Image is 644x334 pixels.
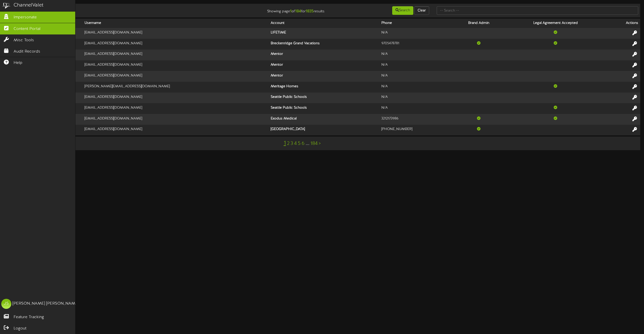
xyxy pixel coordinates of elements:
a: 4 [294,141,297,146]
td: N/A [379,60,452,71]
th: Legal Agreement Accepted [505,19,606,28]
td: [EMAIL_ADDRESS][DOMAIN_NAME] [83,60,269,71]
th: Actions [606,19,640,28]
span: Logout [14,326,26,331]
div: [PERSON_NAME] [PERSON_NAME] [13,301,79,307]
div: ChannelValet [14,2,44,9]
th: Brand Admin [452,19,505,28]
strong: 1 [290,9,292,14]
th: Breckenridge Grand Vacations [269,39,379,50]
span: Help [14,60,22,66]
td: N/A [379,82,452,93]
td: 3212173986 [379,114,452,125]
span: Impersonate [14,15,37,20]
td: [EMAIL_ADDRESS][DOMAIN_NAME] [83,114,269,125]
td: [PHONE_NUMBER] [379,125,452,135]
td: N/A [379,28,452,39]
a: 3 [291,141,293,146]
th: Seattle Public Schools [269,93,379,103]
button: Clear [414,6,429,15]
a: 5 [298,141,301,146]
td: 9705478781 [379,39,452,50]
a: 6 [302,141,305,146]
th: Mentor [269,71,379,82]
a: 2 [287,141,290,146]
td: [EMAIL_ADDRESS][DOMAIN_NAME] [83,71,269,82]
td: [EMAIL_ADDRESS][DOMAIN_NAME] [83,50,269,60]
td: [EMAIL_ADDRESS][DOMAIN_NAME] [83,93,269,103]
strong: 184 [295,9,301,14]
td: N/A [379,50,452,60]
a: ... [306,141,309,146]
td: N/A [379,103,452,114]
th: Phone [379,19,452,28]
th: LIFETIME [269,28,379,39]
th: [GEOGRAPHIC_DATA] [269,125,379,135]
td: [EMAIL_ADDRESS][DOMAIN_NAME] [83,39,269,50]
span: Misc Tools [14,37,34,43]
div: Showing page of for results [224,6,328,14]
a: 1 [284,140,286,147]
th: Account [269,19,379,28]
td: N/A [379,71,452,82]
td: [PERSON_NAME][EMAIL_ADDRESS][DOMAIN_NAME] [83,82,269,93]
th: Mentor [269,50,379,60]
span: Content Portal [14,26,41,32]
td: [EMAIL_ADDRESS][DOMAIN_NAME] [83,28,269,39]
td: [EMAIL_ADDRESS][DOMAIN_NAME] [83,125,269,135]
div: JS [1,299,11,309]
a: > [319,141,321,146]
th: Mentor [269,60,379,71]
button: Search [392,6,413,15]
th: Meritage Homes [269,82,379,93]
input: -- Search -- [437,6,638,15]
td: N/A [379,93,452,103]
th: Seattle Public Schools [269,103,379,114]
a: 184 [310,141,318,146]
span: Feature Tracking [14,314,44,320]
th: Exodus Medical [269,114,379,125]
span: Audit Records [14,49,40,55]
th: Username [83,19,269,28]
td: [EMAIL_ADDRESS][DOMAIN_NAME] [83,103,269,114]
strong: 1835 [306,9,314,14]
